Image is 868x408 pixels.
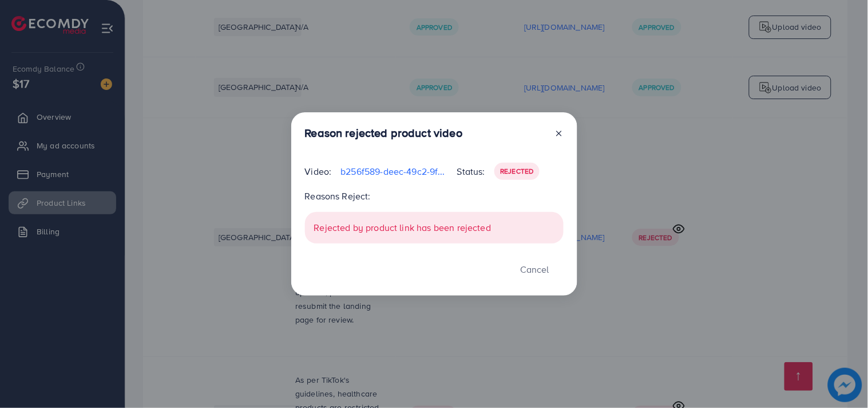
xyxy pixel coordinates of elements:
p: b256f589-deec-49c2-9f62-806b4d780230-1756377668200.mp4 [340,164,447,178]
div: Rejected by product link has been rejected [305,212,564,244]
button: Cancel [506,257,564,282]
h3: Reason rejected product video [305,126,463,140]
span: Rejected [500,166,533,176]
p: Status: [457,164,485,178]
p: Video: [305,164,332,178]
p: Reasons Reject: [305,189,564,203]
